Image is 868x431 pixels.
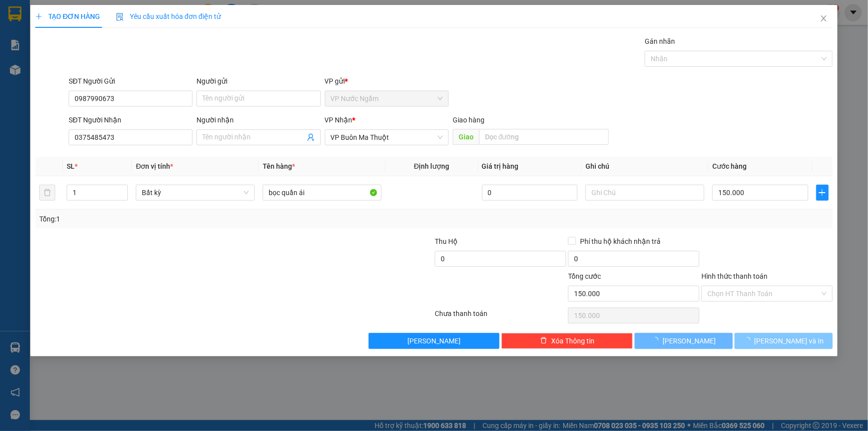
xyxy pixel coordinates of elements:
[136,162,173,170] span: Đơn vị tính
[585,185,704,201] input: Ghi Chú
[540,337,547,345] span: delete
[307,133,315,141] span: user-add
[5,15,35,65] img: logo.jpg
[263,185,382,201] input: VD: Bàn, Ghế
[482,162,519,170] span: Giá trị hàng
[645,37,675,45] label: Gán nhãn
[331,91,443,106] span: VP Nước Ngầm
[820,14,828,22] span: close
[735,333,833,349] button: [PERSON_NAME] và In
[52,71,240,165] h2: VP Nhận: Văn Phòng Đăk Nông
[69,114,193,125] div: SĐT Người Nhận
[453,116,484,124] span: Giao hàng
[810,5,838,33] button: Close
[635,333,733,349] button: [PERSON_NAME]
[435,237,458,245] span: Thu Hộ
[434,308,568,325] div: Chưa thanh toán
[663,335,716,346] span: [PERSON_NAME]
[551,335,594,346] span: Xóa Thông tin
[35,12,100,20] span: TẠO ĐƠN HÀNG
[479,129,609,145] input: Dọc đường
[453,129,479,145] span: Giao
[331,130,443,145] span: VP Buôn Ma Thuột
[816,185,829,201] button: plus
[142,185,249,200] span: Bất kỳ
[325,116,353,124] span: VP Nhận
[652,337,663,344] span: loading
[116,13,124,21] img: icon
[263,162,295,170] span: Tên hàng
[116,12,221,20] span: Yêu cầu xuất hóa đơn điện tử
[407,335,461,346] span: [PERSON_NAME]
[5,71,80,88] h2: XPLN7F7P
[482,185,578,201] input: 0
[196,76,320,87] div: Người gửi
[67,162,75,170] span: SL
[712,162,747,170] span: Cước hàng
[369,333,500,349] button: [PERSON_NAME]
[501,333,633,349] button: deleteXóa Thông tin
[414,162,449,170] span: Định lượng
[39,185,55,201] button: delete
[817,189,828,197] span: plus
[196,114,320,125] div: Người nhận
[69,76,193,87] div: SĐT Người Gửi
[40,8,90,68] b: Nhà xe Thiên Trung
[133,8,240,24] b: [DOMAIN_NAME]
[35,13,42,20] span: plus
[576,236,665,247] span: Phí thu hộ khách nhận trả
[701,272,768,280] label: Hình thức thanh toán
[39,214,335,224] div: Tổng: 1
[581,157,708,176] th: Ghi chú
[744,337,755,344] span: loading
[325,76,449,87] div: VP gửi
[755,335,824,346] span: [PERSON_NAME] và In
[568,272,601,280] span: Tổng cước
